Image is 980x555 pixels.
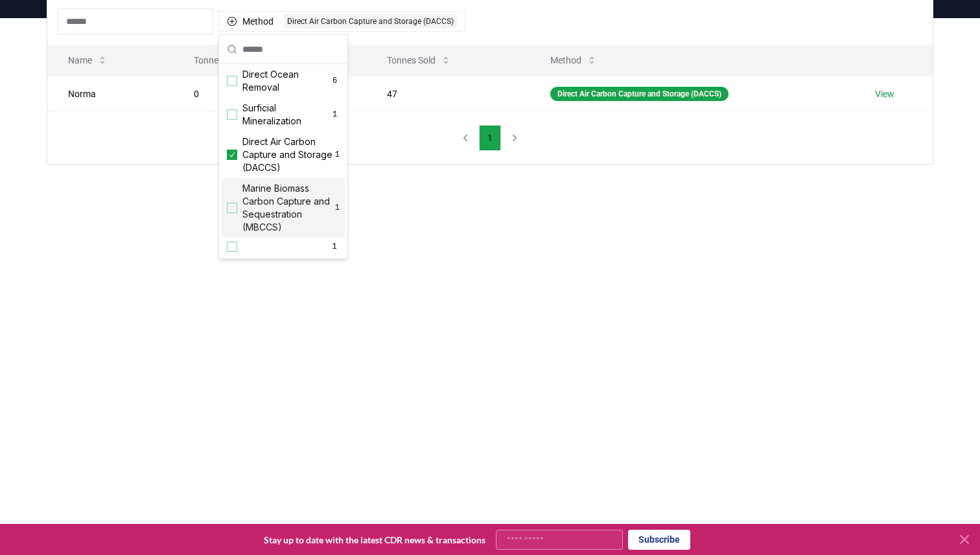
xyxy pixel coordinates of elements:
[330,109,340,120] span: 1
[47,76,173,111] td: Norma
[366,76,530,111] td: 47
[173,76,366,111] td: 0
[377,47,461,73] button: Tonnes Sold
[335,203,340,213] span: 1
[330,76,340,86] span: 6
[218,11,465,32] button: MethodDirect Air Carbon Capture and Storage (DACCS)
[329,242,340,252] span: 1
[242,68,330,94] span: Direct Ocean Removal
[540,47,607,73] button: Method
[242,135,335,174] span: Direct Air Carbon Capture and Storage (DACCS)
[550,87,729,101] div: Direct Air Carbon Capture and Storage (DACCS)
[284,14,457,28] div: Direct Air Carbon Capture and Storage (DACCS)
[335,150,340,160] span: 1
[479,125,501,151] button: 1
[242,182,335,234] span: Marine Biomass Carbon Capture and Sequestration (MBCCS)
[875,87,894,100] a: View
[58,47,118,73] button: Name
[242,102,330,128] span: Surficial Mineralization
[183,47,287,73] button: Tonnes Delivered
